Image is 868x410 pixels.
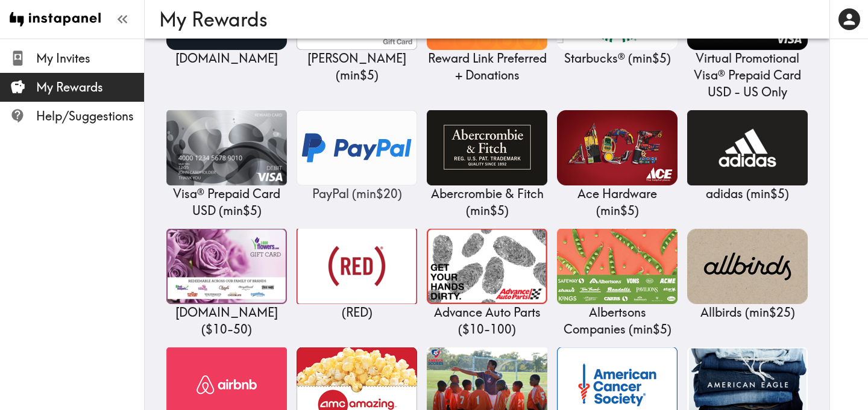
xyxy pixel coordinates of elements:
[687,185,808,202] p: adidas ( min $5 )
[557,110,678,219] a: Ace HardwareAce Hardware (min$5)
[687,110,808,185] img: adidas
[297,185,417,202] p: PayPal ( min $20 )
[36,79,144,96] span: My Rewards
[687,50,808,101] p: Virtual Promotional Visa® Prepaid Card USD - US Only
[297,50,417,84] p: [PERSON_NAME] ( min $5 )
[297,110,417,202] a: PayPalPayPal (min$20)
[687,304,808,321] p: Allbirds ( min $25 )
[166,110,287,219] a: Visa® Prepaid Card USDVisa® Prepaid Card USD (min$5)
[557,229,678,304] img: Albertsons Companies
[427,304,547,338] p: Advance Auto Parts ( $10 - 100 )
[427,110,547,185] img: Abercrombie & Fitch
[427,229,547,304] img: Advance Auto Parts
[557,50,678,67] p: Starbucks® ( min $5 )
[427,50,547,84] p: Reward Link Preferred + Donations
[557,185,678,219] p: Ace Hardware ( min $5 )
[166,229,287,304] img: 1-800flowers.com
[297,229,417,304] img: (RED)
[557,229,678,338] a: Albertsons CompaniesAlbertsons Companies (min$5)
[297,229,417,321] a: (RED)(RED)
[36,108,144,125] span: Help/Suggestions
[36,50,144,67] span: My Invites
[427,229,547,338] a: Advance Auto PartsAdvance Auto Parts ($10-100)
[687,229,808,321] a: AllbirdsAllbirds (min$25)
[427,185,547,219] p: Abercrombie & Fitch ( min $5 )
[159,8,805,31] h3: My Rewards
[166,110,287,185] img: Visa® Prepaid Card USD
[297,110,417,185] img: PayPal
[166,50,287,67] p: [DOMAIN_NAME]
[687,110,808,202] a: adidasadidas (min$5)
[427,110,547,219] a: Abercrombie & FitchAbercrombie & Fitch (min$5)
[557,304,678,338] p: Albertsons Companies ( min $5 )
[297,304,417,321] p: (RED)
[557,110,678,185] img: Ace Hardware
[166,185,287,219] p: Visa® Prepaid Card USD ( min $5 )
[166,304,287,338] p: [DOMAIN_NAME] ( $10 - 50 )
[166,229,287,338] a: 1-800flowers.com[DOMAIN_NAME] ($10-50)
[687,229,808,304] img: Allbirds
